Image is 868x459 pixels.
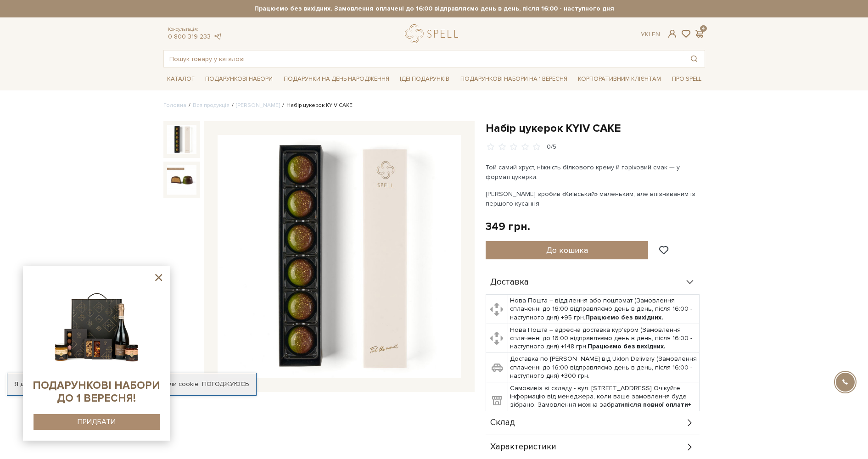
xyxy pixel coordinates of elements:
h1: Набір цукерок KYIV CAKE [486,121,705,135]
a: файли cookie [157,380,199,388]
div: Я дозволяю [DOMAIN_NAME] використовувати [7,380,256,388]
div: Ук [641,30,660,39]
span: Характеристики [490,443,556,451]
span: | [649,30,650,38]
a: 0 800 319 233 [168,33,211,40]
b: Працюємо без вихідних. [588,342,666,350]
button: До кошика [486,241,649,259]
b: Працюємо без вихідних. [585,313,663,321]
b: після повної оплати [624,401,688,409]
td: Нова Пошта – адресна доставка кур'єром (Замовлення сплаченні до 16:00 відправляємо день в день, п... [508,324,700,353]
a: Погоджуюсь [202,380,249,388]
img: Набір цукерок KYIV CAKE [167,125,196,154]
span: До кошика [546,245,588,255]
a: En [652,30,660,38]
a: Ідеї подарунків [396,72,453,86]
span: Доставка [490,278,529,286]
a: logo [405,24,462,43]
a: Головна [163,102,186,109]
a: telegram [213,33,222,40]
div: 349 грн. [486,219,530,234]
button: Пошук товару у каталозі [683,50,705,67]
p: Той самий хруст, ніжність білкового крему й горіховий смак — у форматі цукерки. [486,162,701,182]
span: Склад [490,419,515,427]
p: [PERSON_NAME] зробив «Київський» маленьким, але впізнаваним із першого кусання. [486,189,701,208]
a: Подарунки на День народження [280,72,393,86]
a: Каталог [163,72,198,86]
a: Вся продукція [193,102,230,109]
td: Самовивіз зі складу - вул. [STREET_ADDRESS] Очікуйте інформацію від менеджера, коли ваше замовлен... [508,382,700,420]
div: 0/5 [547,143,556,151]
span: Консультація: [168,27,222,33]
img: Набір цукерок KYIV CAKE [218,135,461,378]
td: Доставка по [PERSON_NAME] від Uklon Delivery (Замовлення сплаченні до 16:00 відправляємо день в д... [508,353,700,382]
input: Пошук товару у каталозі [164,50,683,67]
a: Корпоративним клієнтам [574,71,665,87]
strong: Працюємо без вихідних. Замовлення оплачені до 16:00 відправляємо день в день, після 16:00 - насту... [163,5,705,13]
img: Набір цукерок KYIV CAKE [167,165,196,195]
td: Нова Пошта – відділення або поштомат (Замовлення сплаченні до 16:00 відправляємо день в день, піс... [508,295,700,324]
a: Подарункові набори на 1 Вересня [457,71,571,87]
a: [PERSON_NAME] [236,102,280,109]
a: Подарункові набори [202,72,276,86]
a: Про Spell [668,72,705,86]
li: Набір цукерок KYIV CAKE [280,101,353,110]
